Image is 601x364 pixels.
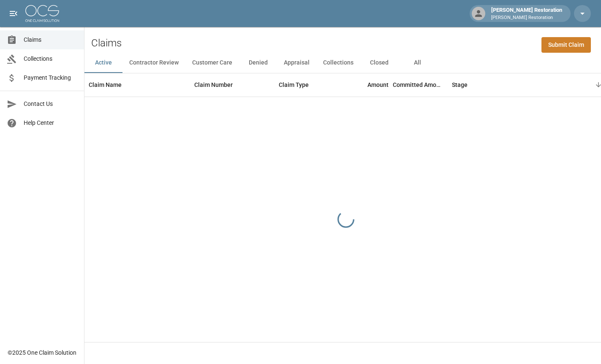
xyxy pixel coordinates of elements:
[25,5,59,22] img: ocs-logo-white-transparent.png
[185,53,239,73] button: Customer Care
[5,5,22,22] button: open drawer
[84,53,601,73] div: dynamic tabs
[84,73,190,97] div: Claim Name
[24,54,77,63] span: Collections
[190,73,275,97] div: Claim Number
[488,6,566,21] div: [PERSON_NAME] Restoration
[24,100,77,108] span: Contact Us
[491,14,562,22] p: [PERSON_NAME] Restoration
[91,37,122,49] h2: Claims
[277,53,316,73] button: Appraisal
[8,348,76,357] div: © 2025 One Claim Solution
[24,73,77,82] span: Payment Tracking
[275,73,338,97] div: Claim Type
[316,53,360,73] button: Collections
[541,37,591,53] a: Submit Claim
[24,119,77,127] span: Help Center
[239,53,277,73] button: Denied
[338,73,393,97] div: Amount
[194,73,233,97] div: Claim Number
[360,53,398,73] button: Closed
[448,73,574,97] div: Stage
[393,73,443,97] div: Committed Amount
[279,73,309,97] div: Claim Type
[122,53,185,73] button: Contractor Review
[89,73,122,97] div: Claim Name
[84,53,122,73] button: Active
[452,73,468,97] div: Stage
[398,53,436,73] button: All
[24,35,77,44] span: Claims
[367,73,389,97] div: Amount
[393,73,448,97] div: Committed Amount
